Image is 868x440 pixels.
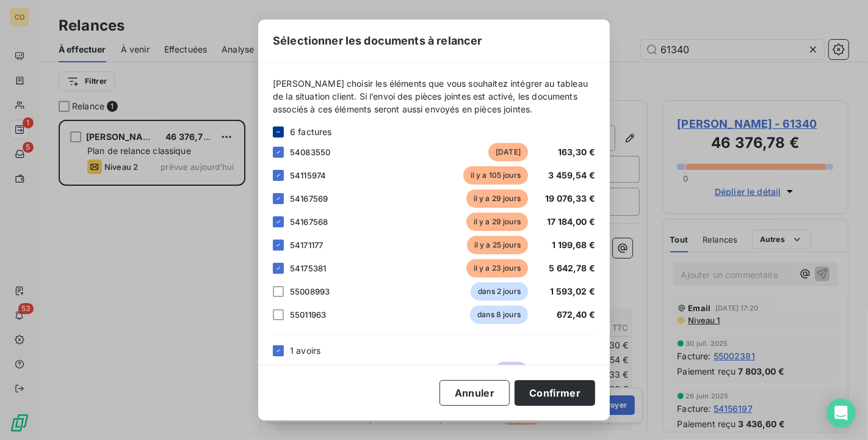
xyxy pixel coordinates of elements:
span: avoir [495,362,528,380]
div: Open Intercom Messenger [826,398,856,428]
span: 54083550 [290,147,330,157]
span: Sélectionner les documents à relancer [273,32,482,49]
span: il y a 25 jours [467,236,528,254]
span: 3 459,54 € [549,170,596,180]
span: dans 8 jours [470,306,528,324]
span: il y a 105 jours [463,166,528,185]
span: [DATE] [488,143,528,161]
span: il y a 29 jours [466,213,528,231]
span: il y a 29 jours [466,189,528,208]
button: Annuler [439,380,510,406]
span: 54115974 [290,170,326,180]
span: 17 184,00 € [547,216,595,227]
span: 55011963 [290,310,326,320]
button: Confirmer [515,380,595,406]
span: il y a 23 jours [466,259,528,277]
span: [PERSON_NAME] choisir les éléments que vous souhaitez intégrer au tableau de la situation client.... [273,77,595,116]
span: 1 avoirs [290,344,320,357]
span: 5 642,78 € [549,263,596,273]
span: 6 factures [290,125,332,138]
span: 54167568 [290,217,328,227]
span: dans 2 jours [471,282,528,301]
span: 1 593,02 € [551,286,596,296]
span: 54171177 [290,240,323,250]
span: 19 076,33 € [545,193,595,204]
span: 54167569 [290,194,328,204]
span: 54175381 [290,263,326,273]
span: 163,30 € [558,147,595,157]
span: 672,40 € [557,309,595,320]
span: 55008993 [290,287,330,296]
span: 1 199,68 € [552,240,596,250]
